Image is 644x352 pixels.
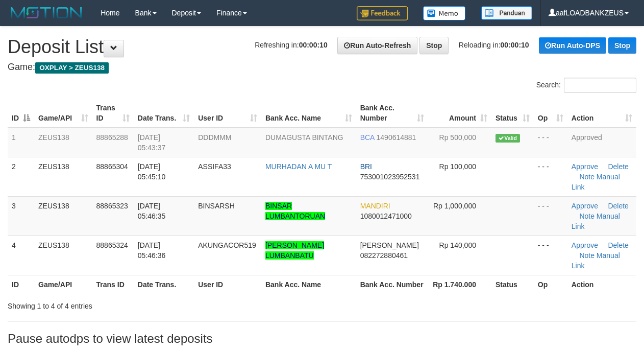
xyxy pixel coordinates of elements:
span: 88865288 [96,133,128,142]
th: Trans ID [92,275,134,294]
td: ZEUS138 [34,196,92,236]
th: Bank Acc. Name: activate to sort column ascending [261,99,356,128]
a: Approve [572,241,598,249]
th: ID: activate to sort column descending [8,99,34,128]
img: Button%20Memo.svg [423,6,466,20]
td: - - - [534,157,567,196]
a: Manual Link [572,173,620,191]
a: Stop [419,37,449,54]
td: - - - [534,236,567,275]
td: Approved [567,128,636,157]
th: Action [567,275,636,294]
td: 2 [8,157,34,196]
span: ASSIFA33 [198,162,231,171]
th: Bank Acc. Name [261,275,356,294]
h3: Pause autodps to view latest deposits [8,332,636,345]
a: Delete [608,162,628,171]
span: Rp 1,000,000 [433,202,476,210]
a: Delete [608,202,628,210]
td: ZEUS138 [34,128,92,157]
th: Status: activate to sort column ascending [491,99,534,128]
span: Copy 082272880461 to clipboard [360,251,408,260]
span: DDDMMM [198,133,231,142]
th: Bank Acc. Number [356,275,428,294]
th: Status [491,275,534,294]
span: AKUNGACOR519 [198,241,256,249]
span: Refreshing in: [255,41,327,49]
th: Bank Acc. Number: activate to sort column ascending [356,99,428,128]
td: ZEUS138 [34,236,92,275]
th: Trans ID: activate to sort column ascending [92,99,134,128]
a: Run Auto-Refresh [337,37,417,54]
a: BINSAR LUMBANTORUAN [265,202,325,220]
th: Op: activate to sort column ascending [534,99,567,128]
strong: 00:00:10 [501,41,529,49]
th: Op [534,275,567,294]
span: [DATE] 05:46:36 [138,241,166,260]
th: Amount: activate to sort column ascending [428,99,491,128]
span: [DATE] 05:45:10 [138,162,166,181]
a: Approve [572,202,598,210]
img: Feedback.jpg [357,6,408,20]
a: DUMAGUSTA BINTANG [265,133,343,142]
th: Date Trans. [134,275,194,294]
a: Manual Link [572,212,620,230]
span: Copy 753001023952531 to clipboard [360,173,420,181]
span: Valid transaction [496,134,520,143]
td: ZEUS138 [34,157,92,196]
span: Rp 500,000 [439,133,476,142]
th: Date Trans.: activate to sort column ascending [134,99,194,128]
td: 3 [8,196,34,236]
input: Search: [564,78,636,93]
a: MURHADAN A MU T [265,162,332,171]
span: Reloading in: [459,41,529,49]
span: BRI [360,162,372,171]
th: Rp 1.740.000 [428,275,491,294]
a: Run Auto-DPS [539,37,606,54]
a: Stop [608,37,636,54]
span: BCA [360,133,375,142]
a: Approve [572,162,598,171]
span: Rp 140,000 [439,241,476,249]
a: Delete [608,241,628,249]
h1: Deposit List [8,37,636,57]
h4: Game: [8,62,636,73]
span: 88865304 [96,162,128,171]
strong: 00:00:10 [299,41,328,49]
span: [DATE] 05:43:37 [138,133,166,152]
span: OXPLAY > ZEUS138 [35,62,109,74]
th: Game/API: activate to sort column ascending [34,99,92,128]
label: Search: [536,78,636,93]
th: User ID [194,275,261,294]
td: - - - [534,128,567,157]
th: Game/API [34,275,92,294]
a: Note [579,251,595,260]
th: Action: activate to sort column ascending [567,99,636,128]
th: ID [8,275,34,294]
span: Copy 1490614881 to clipboard [377,133,416,142]
span: Rp 100,000 [439,162,476,171]
td: - - - [534,196,567,236]
a: Manual Link [572,251,620,270]
div: Showing 1 to 4 of 4 entries [8,297,261,311]
span: [DATE] 05:46:35 [138,202,166,220]
span: BINSARSH [198,202,235,210]
img: MOTION_logo.png [8,5,85,20]
span: 88865324 [96,241,128,249]
span: Copy 1080012471000 to clipboard [360,212,412,220]
span: MANDIRI [360,202,390,210]
span: 88865323 [96,202,128,210]
a: Note [579,212,595,220]
a: Note [579,173,595,181]
td: 4 [8,236,34,275]
img: panduan.png [481,6,532,20]
td: 1 [8,128,34,157]
span: [PERSON_NAME] [360,241,419,249]
th: User ID: activate to sort column ascending [194,99,261,128]
a: [PERSON_NAME] LUMBANBATU [265,241,324,260]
